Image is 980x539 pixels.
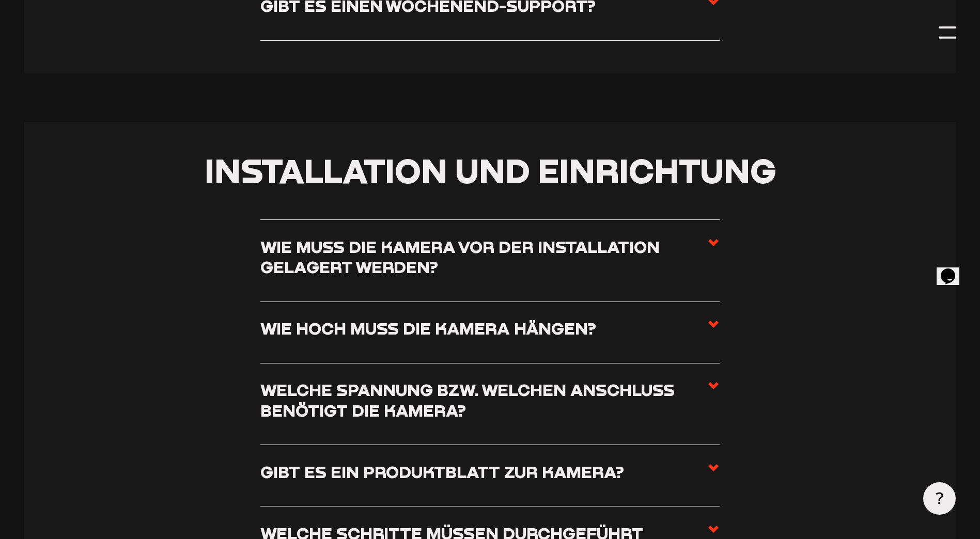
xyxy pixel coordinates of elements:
[260,379,707,420] h3: Welche Spannung bzw. welchen Anschluss benötigt die Kamera?
[260,462,624,482] h3: Gibt es ein Produktblatt zur Kamera?
[205,150,776,191] span: Installation und Einrichtung
[260,318,596,338] h3: Wie hoch muss die Kamera hängen?
[937,254,970,285] iframe: chat widget
[260,236,707,277] h3: Wie muss die Kamera vor der Installation gelagert werden?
